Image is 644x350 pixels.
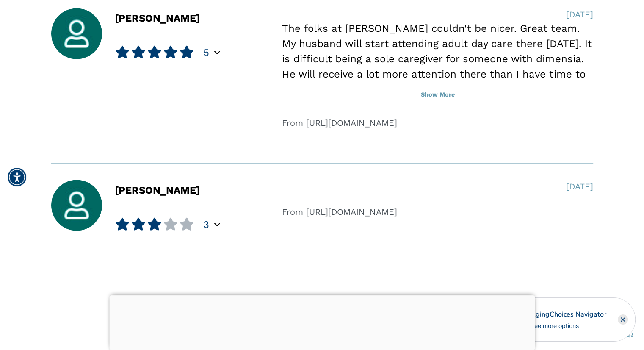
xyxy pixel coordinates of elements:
span: 3 [203,218,209,231]
div: Accessibility Menu [8,168,26,186]
img: user_avatar.jpg [51,180,102,231]
div: [DATE] [566,8,593,21]
img: user_avatar.jpg [51,8,102,59]
div: [DATE] [566,180,593,192]
div: The folks at [PERSON_NAME] couldn't be nicer. Great team. My husband will start attending adult d... [282,21,593,112]
div: From [URL][DOMAIN_NAME] [282,205,593,218]
span: 5 [203,46,209,59]
div: [PERSON_NAME] [115,185,200,231]
div: Close [618,314,628,325]
div: Popover trigger [214,47,220,58]
div: From [URL][DOMAIN_NAME] [282,116,593,129]
div: AgingChoices Navigator [531,309,606,319]
div: [PERSON_NAME] [115,13,200,59]
div: Popover trigger [214,219,220,229]
button: Show More [282,85,593,104]
div: See more options [531,321,606,330]
iframe: Advertisement [109,295,535,348]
